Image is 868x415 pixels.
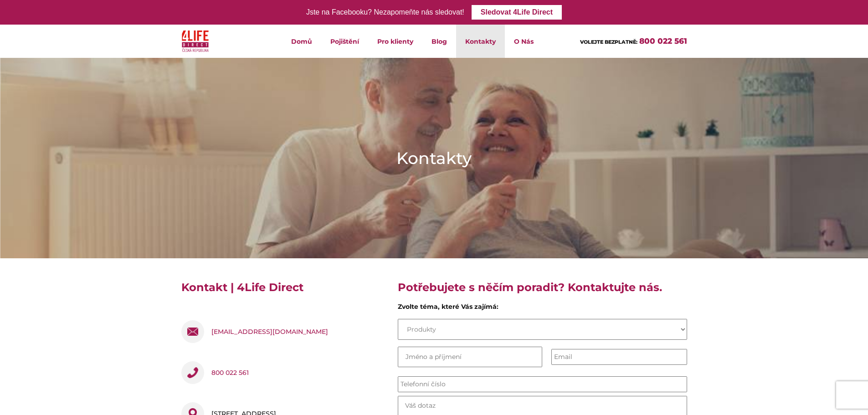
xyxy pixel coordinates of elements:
[580,39,637,45] span: VOLEJTE BEZPLATNĚ:
[182,28,209,54] img: 4Life Direct Česká republika logo
[396,147,472,169] h1: Kontakty
[398,280,687,302] h4: Potřebujete s něčím poradit? Kontaktujte nás.
[282,25,321,58] a: Domů
[398,302,687,315] div: Zvolte téma, které Vás zajímá:
[472,5,562,20] a: Sledovat 4Life Direct
[398,347,543,367] input: Jméno a příjmení
[456,25,505,58] a: Kontakty
[211,320,328,343] a: [EMAIL_ADDRESS][DOMAIN_NAME]
[639,36,687,46] a: 800 022 561
[211,361,249,384] a: 800 022 561
[551,349,687,365] input: Email
[398,376,687,392] input: Telefonní číslo
[181,280,384,302] h4: Kontakt | 4Life Direct
[422,25,456,58] a: Blog
[306,6,464,19] div: Jste na Facebooku? Nezapomeňte nás sledovat!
